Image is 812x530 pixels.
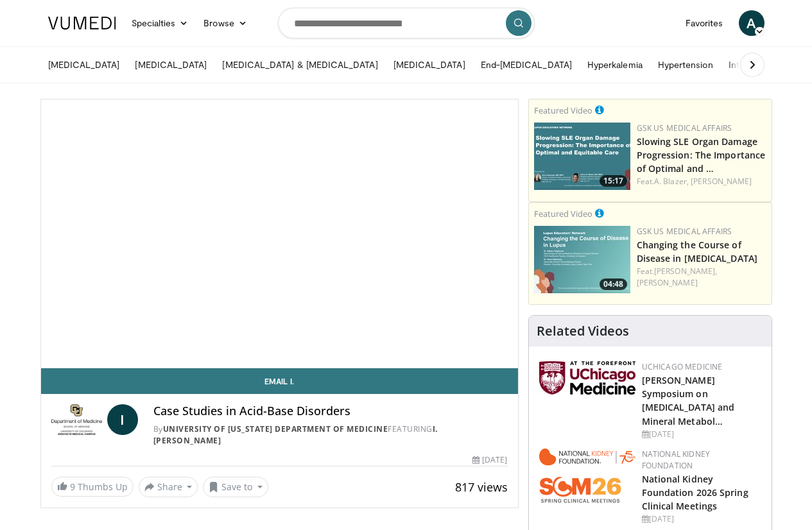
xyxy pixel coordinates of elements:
[127,52,214,78] a: [MEDICAL_DATA]
[537,323,629,339] h4: Related Videos
[534,123,630,190] img: dff207f3-9236-4a51-a237-9c7125d9f9ab.png.150x105_q85_crop-smart_upscale.jpg
[70,481,75,493] span: 9
[637,277,698,288] a: [PERSON_NAME]
[678,10,731,36] a: Favorites
[51,477,134,497] a: 9 Thumbs Up
[691,176,752,187] a: [PERSON_NAME]
[278,8,535,38] input: Search topics, interventions
[637,135,766,175] a: Slowing SLE Organ Damage Progression: The Importance of Optimal and …
[472,454,507,466] div: [DATE]
[41,368,518,394] a: Email I.
[637,123,732,133] a: GSK US Medical Affairs
[534,226,630,293] img: 617c1126-5952-44a1-b66c-75ce0166d71c.png.150x105_q85_crop-smart_upscale.jpg
[580,52,650,78] a: Hyperkalemia
[534,226,630,293] a: 04:48
[51,404,102,435] img: University of Colorado Department of Medicine
[534,105,592,116] small: Featured Video
[654,176,689,187] a: A. Blazer,
[650,52,721,78] a: Hypertension
[539,449,635,503] img: 79503c0a-d5ce-4e31-88bd-91ebf3c563fb.png.150x105_q85_autocrop_double_scale_upscale_version-0.2.png
[107,404,138,435] a: I
[48,17,116,30] img: VuMedi Logo
[196,10,255,36] a: Browse
[739,10,764,36] a: A
[637,239,758,264] a: Changing the Course of Disease in [MEDICAL_DATA]
[637,226,732,237] a: GSK US Medical Affairs
[539,361,635,395] img: 5f87bdfb-7fdf-48f0-85f3-b6bcda6427bf.jpg.150x105_q85_autocrop_double_scale_upscale_version-0.2.jpg
[473,52,580,78] a: End-[MEDICAL_DATA]
[642,473,748,512] a: National Kidney Foundation 2026 Spring Clinical Meetings
[600,175,627,187] span: 15:17
[124,10,196,36] a: Specialties
[40,52,128,78] a: [MEDICAL_DATA]
[153,423,508,447] div: By FEATURING
[214,52,385,78] a: [MEDICAL_DATA] & [MEDICAL_DATA]
[534,123,630,190] a: 15:17
[139,477,198,497] button: Share
[455,479,508,495] span: 817 views
[153,423,438,446] a: I. [PERSON_NAME]
[642,374,735,427] a: [PERSON_NAME] Symposium on [MEDICAL_DATA] and Mineral Metabol…
[642,429,761,440] div: [DATE]
[642,449,711,471] a: National Kidney Foundation
[637,266,766,289] div: Feat.
[600,278,627,290] span: 04:48
[637,176,766,187] div: Feat.
[41,99,518,368] video-js: Video Player
[642,513,761,525] div: [DATE]
[163,423,388,434] a: University of [US_STATE] Department of Medicine
[203,477,268,497] button: Save to
[654,266,717,277] a: [PERSON_NAME],
[386,52,473,78] a: [MEDICAL_DATA]
[534,208,592,219] small: Featured Video
[642,361,723,372] a: UChicago Medicine
[153,404,508,418] h4: Case Studies in Acid-Base Disorders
